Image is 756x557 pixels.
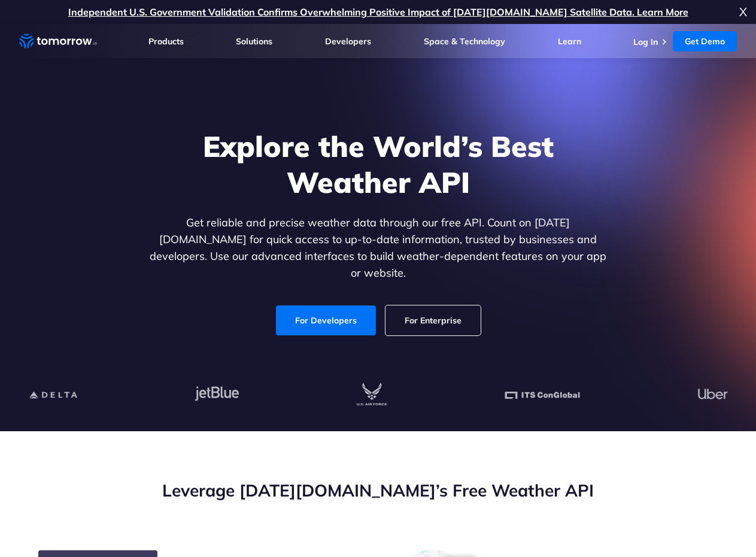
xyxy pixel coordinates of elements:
[236,36,272,47] a: Solutions
[424,36,505,47] a: Space & Technology
[147,128,609,200] h1: Explore the World’s Best Weather API
[148,36,184,47] a: Products
[147,214,609,281] p: Get reliable and precise weather data through our free API. Count on [DATE][DOMAIN_NAME] for quic...
[19,32,97,50] a: Home link
[558,36,581,47] a: Learn
[673,31,737,52] a: Get Demo
[633,37,658,47] a: Log In
[276,305,376,335] a: For Developers
[385,305,481,335] a: For Enterprise
[38,479,718,502] h2: Leverage [DATE][DOMAIN_NAME]’s Free Weather API
[325,36,371,47] a: Developers
[68,6,688,18] a: Independent U.S. Government Validation Confirms Overwhelming Positive Impact of [DATE][DOMAIN_NAM...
